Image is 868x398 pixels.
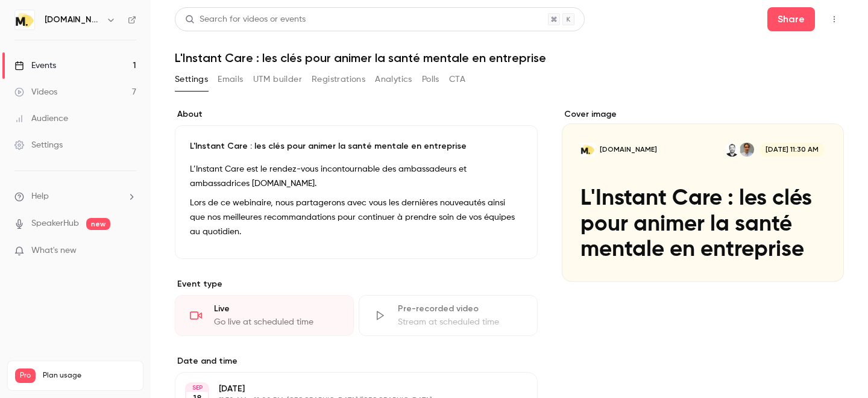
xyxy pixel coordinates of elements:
[562,108,844,282] section: Cover image
[14,60,56,72] div: Events
[214,316,339,328] div: Go live at scheduled time
[175,295,354,336] div: LiveGo live at scheduled time
[31,190,49,203] span: Help
[190,140,523,152] p: L'Instant Care : les clés pour animer la santé mentale en entreprise
[422,70,439,89] button: Polls
[45,14,101,26] h6: [DOMAIN_NAME]
[175,355,538,367] label: Date and time
[14,139,63,151] div: Settings
[449,70,465,89] button: CTA
[175,108,538,120] label: About
[767,7,815,31] button: Share
[562,108,844,120] label: Cover image
[312,70,365,89] button: Registrations
[175,70,208,89] button: Settings
[43,371,136,381] span: Plan usage
[375,70,412,89] button: Analytics
[359,295,538,336] div: Pre-recorded videoStream at scheduled time
[14,113,68,125] div: Audience
[214,303,339,315] div: Live
[175,51,844,65] h1: L'Instant Care : les clés pour animer la santé mentale en entreprise
[31,217,79,230] a: SpeakerHub
[398,303,523,315] div: Pre-recorded video
[175,278,538,290] p: Event type
[185,13,306,26] div: Search for videos or events
[253,70,302,89] button: UTM builder
[15,368,36,383] span: Pro
[186,384,208,392] div: SEP
[14,190,136,203] li: help-dropdown-opener
[31,244,77,257] span: What's new
[398,316,523,328] div: Stream at scheduled time
[86,218,110,230] span: new
[14,86,57,98] div: Videos
[190,196,523,239] p: Lors de ce webinaire, nous partagerons avec vous les dernières nouveautés ainsi que nos meilleure...
[122,246,136,257] iframe: Noticeable Trigger
[219,383,474,395] p: [DATE]
[190,162,523,191] p: L’Instant Care est le rendez-vous incontournable des ambassadeurs et ambassadrices [DOMAIN_NAME].
[218,70,243,89] button: Emails
[15,10,34,30] img: moka.care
